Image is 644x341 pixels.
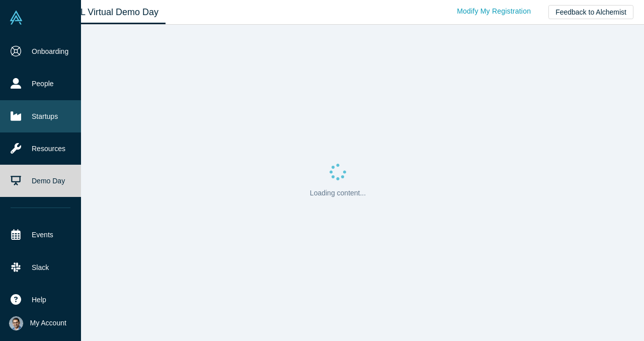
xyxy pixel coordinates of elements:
span: My Account [30,318,66,328]
button: My Account [9,316,66,330]
img: VP Singh's Account [9,316,23,330]
button: Feedback to Alchemist [548,5,633,19]
img: Alchemist Vault Logo [9,11,23,25]
a: Class XL Virtual Demo Day [42,1,166,24]
p: Loading content... [310,188,366,198]
span: Help [32,295,46,305]
a: Modify My Registration [446,3,541,20]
